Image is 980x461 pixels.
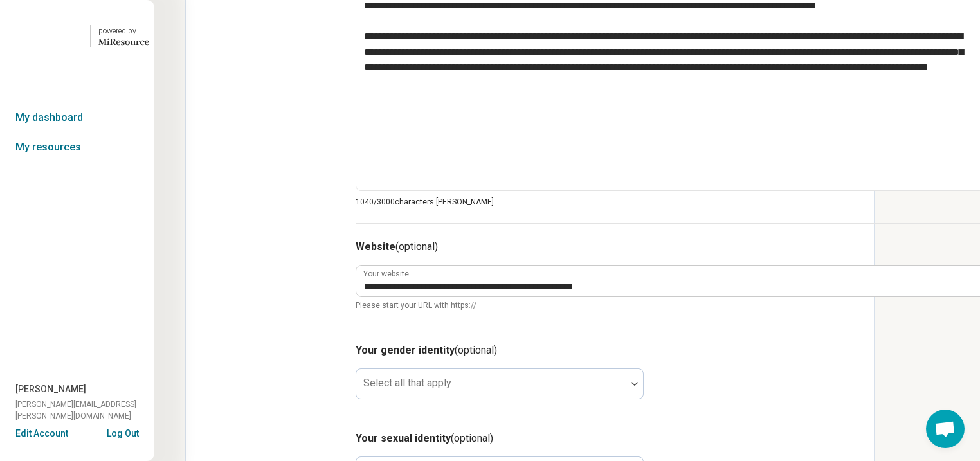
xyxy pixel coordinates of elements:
a: Geode Healthpowered by [5,21,149,51]
button: Edit Account [15,427,68,440]
label: Your website [363,270,409,278]
span: (optional) [455,344,497,356]
label: Select all that apply [363,377,451,389]
button: Log Out [107,427,139,437]
div: powered by [98,25,149,37]
span: (optional) [451,432,493,444]
span: (optional) [395,240,438,253]
img: Geode Health [5,21,82,51]
span: [PERSON_NAME][EMAIL_ADDRESS][PERSON_NAME][DOMAIN_NAME] [15,399,154,422]
div: Open chat [926,410,965,448]
span: [PERSON_NAME] [15,383,86,396]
